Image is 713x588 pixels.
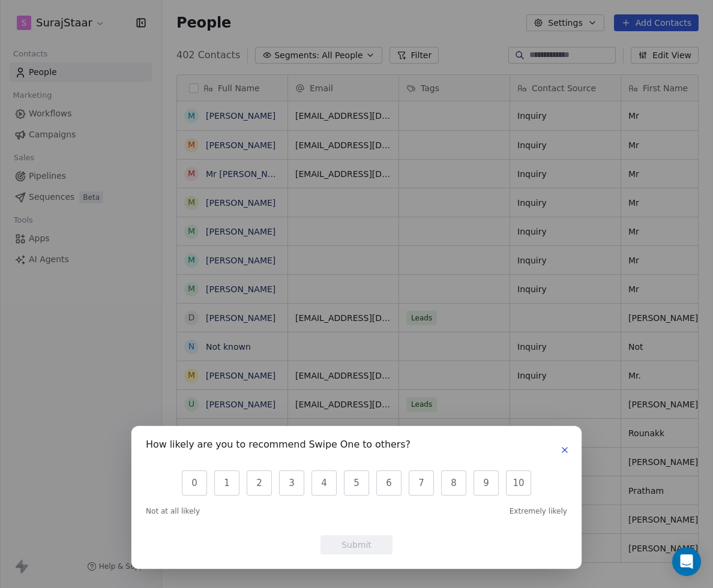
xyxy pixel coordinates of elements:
button: 0 [182,470,207,496]
span: Extremely likely [510,506,567,516]
button: Submit [320,535,393,554]
button: 8 [441,470,466,496]
button: 9 [474,470,499,496]
button: 1 [214,470,239,496]
span: Not at all likely [146,506,200,516]
button: 10 [506,470,531,496]
button: 6 [376,470,402,496]
h1: How likely are you to recommend Swipe One to others? [146,440,411,452]
button: 2 [247,470,272,496]
button: 3 [279,470,304,496]
button: 5 [344,470,369,496]
button: 4 [311,470,337,496]
button: 7 [409,470,434,496]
